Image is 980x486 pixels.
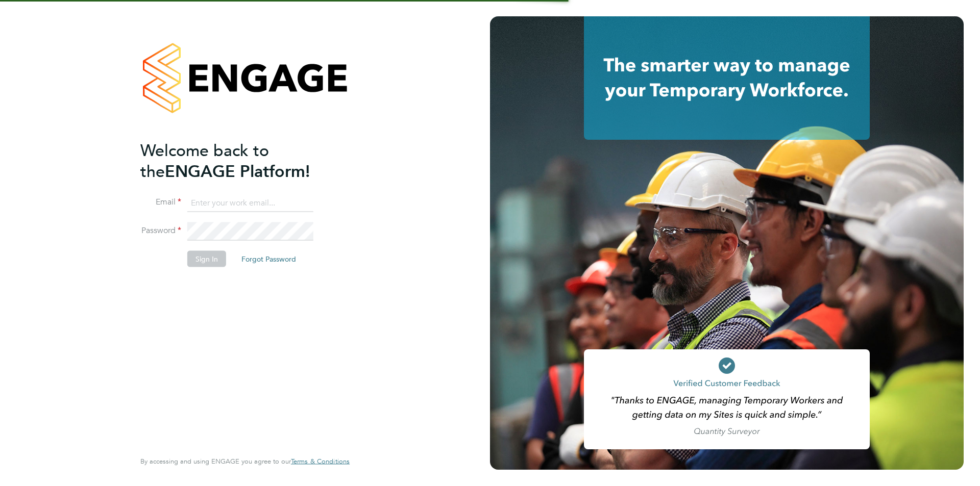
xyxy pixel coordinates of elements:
span: Terms & Conditions [291,457,350,466]
span: By accessing and using ENGAGE you agree to our [140,457,350,466]
h2: ENGAGE Platform! [140,140,339,182]
span: Welcome back to the [140,140,269,181]
label: Email [140,197,181,208]
button: Sign In [187,251,226,267]
label: Password [140,225,181,236]
a: Terms & Conditions [291,457,350,466]
input: Enter your work email... [187,194,313,212]
button: Forgot Password [233,251,304,267]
